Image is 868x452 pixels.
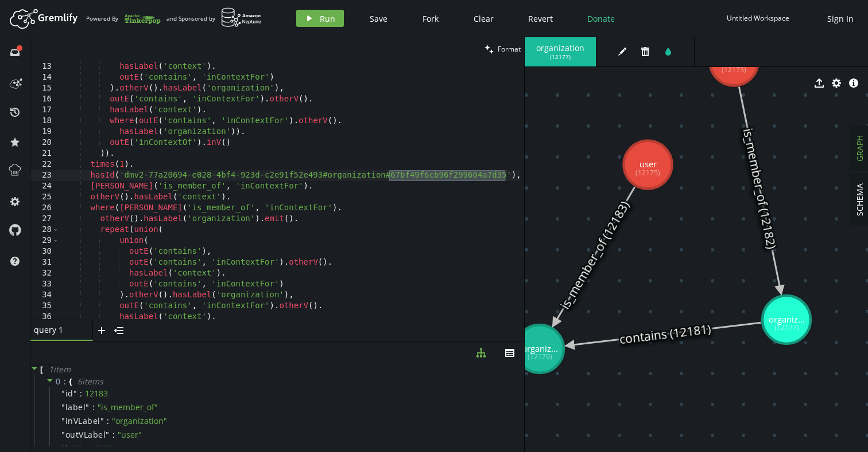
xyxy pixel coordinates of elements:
[106,429,110,440] span: "
[30,312,59,323] div: 36
[112,415,167,426] span: " organization "
[61,388,65,399] span: "
[65,430,106,440] span: outVLabel
[65,388,73,399] span: id
[361,10,396,27] button: Save
[65,402,86,412] span: label
[30,61,59,72] div: 13
[30,290,59,301] div: 34
[30,94,59,105] div: 16
[85,388,108,399] div: 12183
[30,279,59,290] div: 33
[30,83,59,94] div: 15
[30,268,59,279] div: 32
[73,388,77,399] span: "
[30,257,59,268] div: 31
[107,416,109,426] span: :
[30,225,59,235] div: 28
[30,137,59,148] div: 20
[30,235,59,246] div: 29
[30,105,59,116] div: 17
[113,430,115,440] span: :
[69,376,72,387] span: {
[30,214,59,225] div: 27
[520,10,561,27] button: Revert
[522,343,558,354] tspan: organiz...
[30,72,59,83] div: 14
[77,376,103,387] span: 6 item s
[61,429,65,440] span: "
[528,352,552,361] tspan: (12179)
[550,53,571,61] span: ( 12177 )
[827,13,854,24] span: Sign In
[56,376,61,387] span: 0
[30,148,59,159] div: 21
[774,323,799,332] tspan: (12177)
[61,415,65,426] span: "
[34,325,80,335] span: query 1
[821,10,859,27] button: Sign In
[30,159,59,170] div: 22
[320,13,335,24] span: Run
[49,364,71,375] span: 1 item
[481,37,524,61] button: Format
[640,158,657,170] tspan: user
[465,10,502,27] button: Clear
[769,313,805,325] tspan: organiz...
[100,415,104,426] span: "
[30,127,59,137] div: 19
[30,170,59,181] div: 23
[727,14,789,22] div: Untitled Workspace
[118,429,142,440] span: " user "
[854,135,865,162] span: GRAPH
[536,43,584,53] span: organization
[854,183,865,216] span: SCHEMA
[474,13,494,24] span: Clear
[498,44,521,54] span: Format
[635,168,660,178] tspan: (12175)
[30,181,59,192] div: 24
[30,301,59,312] div: 35
[80,388,82,399] span: :
[86,402,90,412] span: "
[423,13,439,24] span: Fork
[64,376,67,387] span: :
[587,13,615,24] span: Donate
[528,13,553,24] span: Revert
[40,364,43,375] span: [
[413,10,448,27] button: Fork
[30,116,59,127] div: 18
[370,13,387,24] span: Save
[221,7,262,27] img: AWS Neptune
[166,7,262,29] div: and Sponsored by
[296,10,344,27] button: Run
[30,192,59,203] div: 25
[579,10,623,27] button: Donate
[30,203,59,214] div: 26
[86,9,161,29] div: Powered By
[98,402,158,412] span: " is_member_of "
[30,246,59,257] div: 30
[61,402,65,412] span: "
[92,402,95,412] span: :
[65,416,100,426] span: inVLabel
